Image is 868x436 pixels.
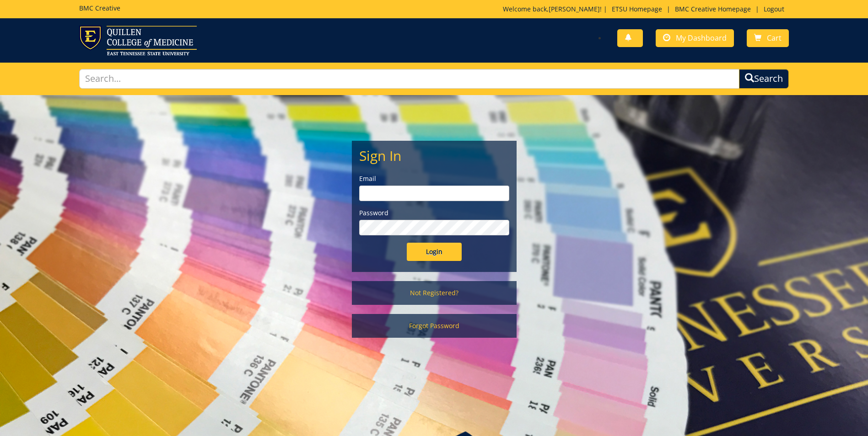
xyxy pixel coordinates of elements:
img: ETSU logo [79,26,197,55]
button: Search [739,69,789,89]
a: Cart [747,29,789,47]
input: Login [407,243,462,261]
a: My Dashboard [656,29,734,47]
a: ETSU Homepage [607,5,667,13]
a: BMC Creative Homepage [670,5,755,13]
p: Welcome back, ! | | | [503,5,789,14]
a: Forgot Password [352,314,517,338]
span: My Dashboard [676,33,727,43]
a: [PERSON_NAME] [549,5,600,13]
a: Not Registered? [352,281,517,305]
label: Email [359,174,509,183]
h5: BMC Creative [79,5,120,11]
h2: Sign In [359,148,509,163]
input: Search... [79,69,739,89]
label: Password [359,208,509,218]
a: Logout [759,5,789,13]
span: Cart [767,33,782,43]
